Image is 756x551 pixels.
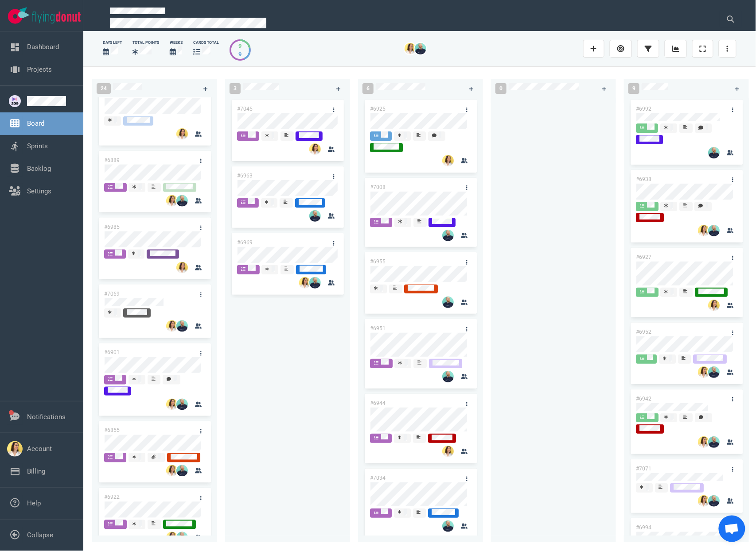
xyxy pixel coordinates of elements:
a: #6922 [104,494,120,501]
img: 26 [442,297,454,308]
img: 26 [698,225,709,236]
img: 26 [176,262,188,274]
a: #6942 [636,396,651,402]
a: #6994 [636,524,651,531]
a: #6969 [237,239,253,246]
a: #6925 [370,106,386,112]
a: Notifications [27,413,66,421]
img: 26 [176,465,188,477]
img: 26 [708,300,720,311]
img: 26 [166,532,178,543]
img: Flying Donut text logo [32,12,81,23]
img: 26 [708,436,720,448]
a: Board [27,119,44,127]
span: 24 [97,83,111,94]
img: 26 [405,43,416,54]
div: Total Points [132,40,159,46]
img: 26 [698,366,709,378]
span: 6 [362,83,374,94]
a: Backlog [27,165,51,173]
a: #7069 [104,291,120,297]
a: Dashboard [27,43,59,51]
a: #6963 [237,173,253,179]
span: 3 [230,83,241,94]
a: Projects [27,66,52,73]
img: 26 [166,465,178,477]
a: #7045 [237,106,253,112]
a: Sprints [27,142,48,150]
div: cards total [193,40,219,46]
a: #6952 [636,329,651,335]
img: 26 [176,195,188,207]
img: 26 [166,320,178,332]
img: 26 [708,366,720,378]
img: 26 [176,320,188,332]
img: 26 [698,436,709,448]
img: 26 [309,210,321,222]
a: #6985 [104,224,120,230]
a: Account [27,445,52,453]
img: 26 [309,143,321,155]
img: 26 [176,532,188,543]
img: 26 [698,495,709,507]
div: Weeks [170,40,183,46]
img: 26 [442,520,454,532]
img: 26 [415,43,426,54]
a: #6938 [636,176,651,182]
img: 26 [166,195,178,207]
img: 26 [442,155,454,166]
img: 26 [309,277,321,289]
a: #6855 [104,428,120,434]
img: 26 [176,128,188,140]
a: #7071 [636,466,651,472]
div: 9 [239,50,242,58]
a: #6955 [370,258,386,265]
div: 9 [239,42,242,50]
a: #6927 [636,254,651,260]
a: Help [27,499,41,507]
a: #6992 [636,106,651,112]
span: 9 [628,83,639,94]
a: Billing [27,467,45,475]
img: 26 [442,230,454,241]
img: 26 [442,371,454,382]
a: #6901 [104,350,120,356]
span: 0 [495,83,507,94]
img: 26 [708,495,720,507]
a: #6944 [370,400,386,406]
img: 26 [708,225,720,236]
div: Ouvrir le chat [719,516,745,542]
a: #7034 [370,475,386,481]
div: days left [103,40,122,46]
img: 26 [166,399,178,410]
a: #7008 [370,184,386,190]
a: Settings [27,187,51,195]
a: #6889 [104,157,120,163]
img: 26 [299,277,311,289]
a: #6951 [370,325,386,331]
img: 26 [442,446,454,457]
a: Collapse [27,531,53,539]
img: 26 [708,147,720,158]
img: 26 [176,399,188,410]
